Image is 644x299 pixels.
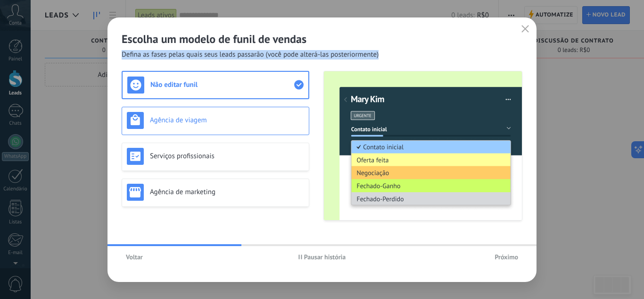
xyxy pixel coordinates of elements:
h3: Não editar funil [150,80,294,89]
button: Voltar [122,250,147,264]
h3: Agência de marketing [150,188,304,196]
h2: Escolha um modelo de funil de vendas [122,32,522,46]
button: Pausar história [294,250,350,264]
span: Próximo [495,254,518,260]
span: Pausar história [304,254,346,260]
button: Próximo [490,250,522,264]
h3: Agência de viagem [150,116,304,125]
span: Defina as fases pelas quais seus leads passarão (você pode alterá-las posteriormente) [122,50,379,60]
h3: Serviços profissionais [150,152,304,161]
span: Voltar [126,254,143,260]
